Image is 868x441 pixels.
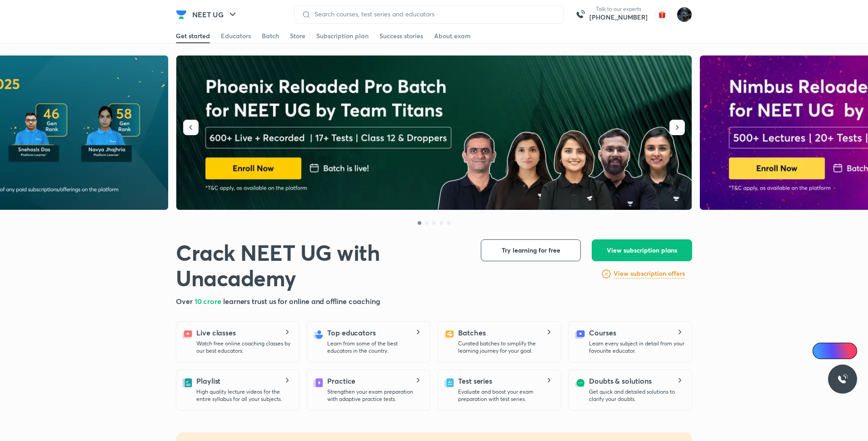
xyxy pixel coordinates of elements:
[481,239,581,261] button: Try learning for free
[196,340,292,355] p: Watch free online coaching classes by our best educators.
[818,347,825,355] img: Icon
[327,388,423,403] p: Strengthen your exam preparation with adaptive practice tests.
[221,31,251,41] div: Educators
[828,347,852,355] span: Ai Doubts
[592,239,692,261] button: View subscription plans
[434,29,471,43] a: About exam
[655,7,669,22] img: avatar
[327,375,355,386] h5: Practice
[176,9,187,20] img: Company Logo
[223,296,380,306] span: learners trust us for online and offline coaching
[176,296,195,306] span: Over
[176,31,210,41] div: Get started
[502,246,560,255] span: Try learning for free
[571,5,589,24] img: call-us
[434,31,471,41] div: About exam
[379,31,423,41] div: Success stories
[589,13,648,22] a: [PHONE_NUMBER]
[327,327,376,338] h5: Top educators
[379,29,423,43] a: Success stories
[176,29,210,43] a: Get started
[196,388,292,403] p: High quality lecture videos for the entire syllabus for all your subjects.
[195,296,223,306] span: 10 crore
[290,31,305,41] div: Store
[187,5,244,24] button: NEET UG
[458,388,554,403] p: Evaluate and boost your exam preparation with test series.
[290,29,305,43] a: Store
[316,31,369,41] div: Subscription plan
[607,246,677,255] span: View subscription plans
[196,375,220,386] h5: Playlist
[221,29,251,43] a: Educators
[837,374,848,385] img: ttu
[589,5,648,13] p: Talk to our experts
[589,327,616,338] h5: Courses
[813,343,857,359] a: Ai Doubts
[311,10,556,18] input: Search courses, test series and educators
[262,31,279,41] div: Batch
[196,327,236,338] h5: Live classes
[458,327,485,338] h5: Batches
[589,388,684,403] p: Get quick and detailed solutions to clarify your doubts.
[614,269,685,279] h6: View subscription offers
[589,340,684,355] p: Learn every subject in detail from your favourite educator.
[327,340,423,355] p: Learn from some of the best educators in the country.
[176,239,466,290] h1: Crack NEET UG with Unacademy
[458,340,554,355] p: Curated batches to simplify the learning journey for your goal.
[316,29,369,43] a: Subscription plan
[677,7,692,22] img: Purnima Sharma
[614,269,685,279] a: View subscription offers
[262,29,279,43] a: Batch
[589,375,652,386] h5: Doubts & solutions
[458,375,492,386] h5: Test series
